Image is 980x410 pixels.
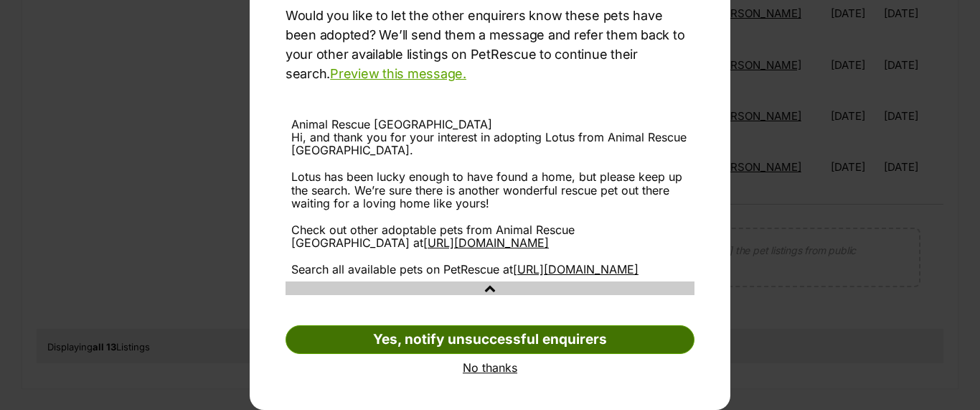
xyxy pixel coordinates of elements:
div: Hi, and thank you for your interest in adopting Lotus from Animal Rescue [GEOGRAPHIC_DATA]. Lotus... [291,131,689,276]
a: Preview this message. [330,66,466,81]
p: Would you like to let the other enquirers know these pets have been adopted? We’ll send them a me... [286,6,694,83]
a: Yes, notify unsuccessful enquirers [286,325,694,354]
a: [URL][DOMAIN_NAME] [513,262,639,276]
a: No thanks [286,361,694,374]
a: [URL][DOMAIN_NAME] [423,236,549,250]
span: Animal Rescue [GEOGRAPHIC_DATA] [291,117,492,131]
